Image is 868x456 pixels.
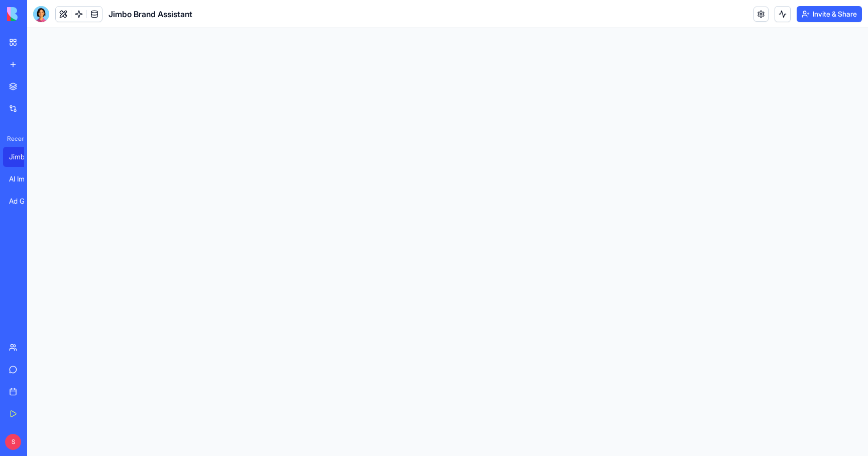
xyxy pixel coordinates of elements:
div: Ad Generation Studio [9,196,37,206]
a: AI Image Editor [3,169,43,189]
a: Jimbo Brand Assistant [3,147,43,167]
span: Jimbo Brand Assistant [108,8,192,20]
img: logo [7,7,69,21]
button: Invite & Share [797,6,862,22]
div: AI Image Editor [9,174,37,184]
div: Jimbo Brand Assistant [9,152,37,162]
span: S [5,434,21,450]
a: Ad Generation Studio [3,191,43,211]
span: Recent [3,135,24,143]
